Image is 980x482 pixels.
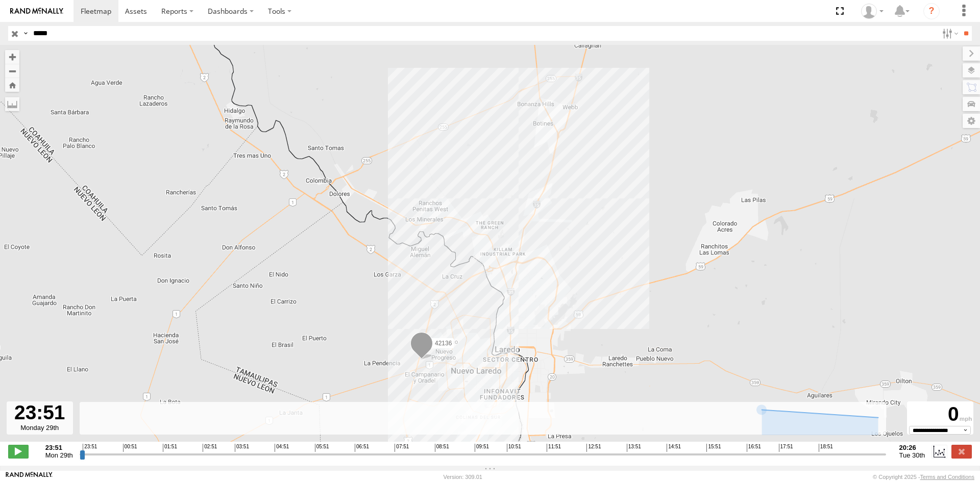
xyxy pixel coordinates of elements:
[873,474,974,480] div: © Copyright 2025 -
[667,444,681,452] span: 14:51
[899,444,925,451] strong: 20:26
[923,3,940,19] i: ?
[5,64,19,78] button: Zoom out
[45,444,73,451] strong: 23:51
[938,26,960,41] label: Search Filter Options
[899,451,925,459] span: Tue 30th Sep 2025
[10,8,63,15] img: rand-logo.svg
[819,444,833,452] span: 18:51
[951,445,972,458] label: Close
[83,444,97,452] span: 23:51
[8,445,29,458] label: Play/Stop
[5,78,19,92] button: Zoom Home
[315,444,329,452] span: 05:51
[395,444,409,452] span: 07:51
[123,444,137,452] span: 00:51
[444,474,482,480] div: Version: 309.01
[163,444,177,452] span: 01:51
[507,444,521,452] span: 10:51
[5,97,19,111] label: Measure
[963,114,980,128] label: Map Settings
[275,444,289,452] span: 04:51
[475,444,489,452] span: 09:51
[706,444,721,452] span: 15:51
[235,444,249,452] span: 03:51
[857,4,887,19] div: Ryan Roxas
[627,444,641,452] span: 13:51
[779,444,793,452] span: 17:51
[6,472,53,482] a: Visit our Website
[45,451,73,459] span: Mon 29th Sep 2025
[355,444,369,452] span: 06:51
[547,444,561,452] span: 11:51
[435,339,452,346] span: 42136
[920,474,974,480] a: Terms and Conditions
[747,444,761,452] span: 16:51
[586,444,601,452] span: 12:51
[203,444,217,452] span: 02:51
[5,50,19,64] button: Zoom in
[909,403,972,426] div: 0
[21,26,30,41] label: Search Query
[435,444,449,452] span: 08:51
